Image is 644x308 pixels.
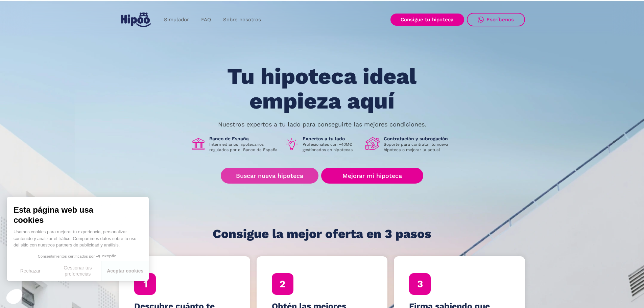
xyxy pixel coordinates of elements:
div: Escríbenos [486,17,514,23]
p: Nuestros expertos a tu lado para conseguirte las mejores condiciones. [218,122,426,127]
a: Simulador [158,13,195,26]
h1: Tu hipoteca ideal empieza aquí [194,64,450,113]
a: Consigue tu hipoteca [390,14,464,26]
h1: Expertos a tu lado [303,136,360,142]
p: Intermediarios hipotecarios regulados por el Banco de España [209,142,279,152]
a: home [119,10,152,30]
a: Buscar nueva hipoteca [221,168,318,184]
h1: Consigue la mejor oferta en 3 pasos [213,227,431,241]
a: FAQ [195,13,217,26]
h1: Banco de España [209,136,279,142]
a: Escríbenos [467,13,525,26]
h1: Contratación y subrogación [384,136,453,142]
a: Mejorar mi hipoteca [321,168,423,184]
p: Soporte para contratar tu nueva hipoteca o mejorar la actual [384,142,453,152]
a: Sobre nosotros [217,13,267,26]
p: Profesionales con +40M€ gestionados en hipotecas [303,142,360,152]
